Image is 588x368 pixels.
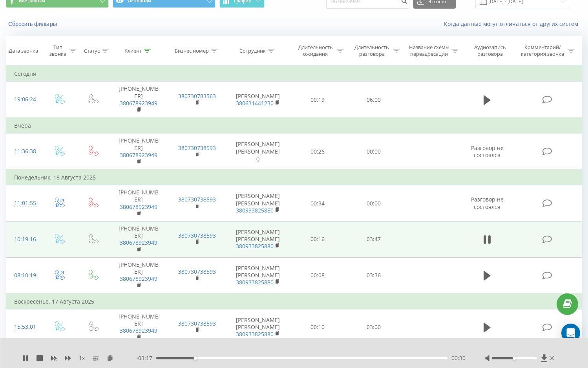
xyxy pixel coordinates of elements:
a: 380730738593 [178,196,216,203]
a: 380678923949 [120,275,157,282]
td: [PHONE_NUMBER] [110,309,168,345]
a: 380678923949 [120,239,157,246]
button: Сбросить фильтры [6,20,61,27]
div: Дата звонка [9,48,38,54]
a: 380730738593 [178,144,216,152]
div: Open Intercom Messenger [561,324,580,342]
a: 380730738593 [178,268,216,275]
td: 00:00 [345,185,402,222]
td: [PERSON_NAME] [PERSON_NAME] () [226,134,289,170]
td: 00:00 [345,134,402,170]
div: 08:10:19 [14,268,34,283]
td: [PHONE_NUMBER] [110,185,168,222]
div: 15:53:01 [14,319,34,335]
div: 10:19:16 [14,232,34,247]
td: [PERSON_NAME] [PERSON_NAME] [226,222,289,258]
div: Бизнес номер [175,48,209,54]
td: [PHONE_NUMBER] [110,257,168,293]
td: 00:26 [289,134,345,170]
div: Accessibility label [194,357,197,360]
a: 380933825880 [236,242,274,250]
div: Клиент [124,48,142,54]
td: 06:00 [345,82,402,118]
td: 00:34 [289,185,345,222]
span: - 03:17 [136,354,156,362]
td: [PHONE_NUMBER] [110,222,168,258]
a: 380933825880 [236,278,274,286]
div: Длительность разговора [353,44,391,57]
span: 1 x [79,354,85,362]
div: Тип звонка [49,44,67,57]
span: 00:30 [451,354,466,362]
td: [PHONE_NUMBER] [110,134,168,170]
td: Воскресенье, 17 Августа 2025 [6,294,582,309]
td: [PERSON_NAME] [PERSON_NAME] [226,309,289,345]
a: 380631441230 [236,99,274,107]
a: 380933825880 [236,330,274,338]
a: 380678923949 [120,203,157,211]
a: Когда данные могут отличаться от других систем [444,20,582,27]
a: 380933825880 [236,207,274,214]
div: Длительность ожидания [296,44,334,57]
a: 380678923949 [120,99,157,107]
a: 380730783563 [178,92,216,100]
td: [PERSON_NAME] [PERSON_NAME] [226,185,289,222]
a: 380730738593 [178,232,216,239]
td: 00:19 [289,82,345,118]
td: Сегодня [6,66,582,82]
div: Название схемы переадресации [409,44,449,57]
a: 380678923949 [120,151,157,159]
td: [PHONE_NUMBER] [110,82,168,118]
td: 00:16 [289,222,345,258]
div: Аудиозапись разговора [467,44,513,57]
td: [PERSON_NAME] [PERSON_NAME] [226,257,289,293]
span: Разговор не состоялся [471,144,504,159]
td: 03:47 [345,222,402,258]
div: 11:01:55 [14,196,34,211]
div: Комментарий/категория звонка [520,44,566,57]
td: [PERSON_NAME] [226,82,289,118]
a: 380730738593 [178,320,216,327]
div: Сотрудник [239,48,266,54]
div: 11:36:38 [14,144,34,159]
div: Статус [84,48,100,54]
td: Понедельник, 18 Августа 2025 [6,170,582,185]
div: Accessibility label [513,357,516,360]
td: 03:00 [345,309,402,345]
span: Разговор не состоялся [471,196,504,210]
div: 19:06:24 [14,92,34,107]
td: Вчера [6,118,582,134]
td: 00:10 [289,309,345,345]
td: 03:36 [345,257,402,293]
td: 00:08 [289,257,345,293]
a: 380678923949 [120,327,157,334]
